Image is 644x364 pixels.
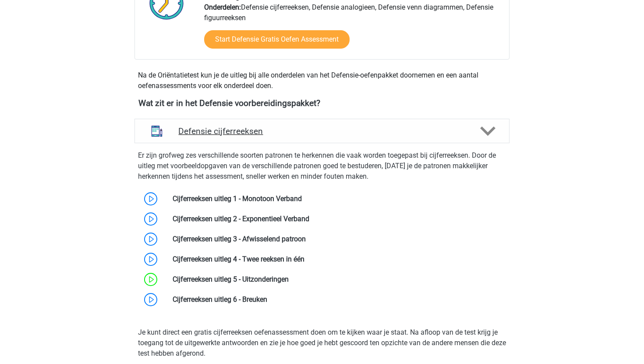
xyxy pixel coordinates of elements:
a: Start Defensie Gratis Oefen Assessment [204,30,350,49]
div: Cijferreeksen uitleg 3 - Afwisselend patroon [166,234,509,244]
h4: Defensie cijferreeksen [178,126,465,136]
p: Er zijn grofweg zes verschillende soorten patronen te herkennen die vaak worden toegepast bij cij... [138,150,506,182]
div: Na de Oriëntatietest kun je de uitleg bij alle onderdelen van het Defensie-oefenpakket doornemen ... [134,70,510,91]
div: Cijferreeksen uitleg 1 - Monotoon Verband [166,194,509,204]
div: Cijferreeksen uitleg 5 - Uitzonderingen [166,274,509,285]
p: Je kunt direct een gratis cijferreeksen oefenassessment doen om te kijken waar je staat. Na afloo... [138,327,506,359]
a: cijferreeksen Defensie cijferreeksen [131,119,513,143]
div: Cijferreeksen uitleg 6 - Breuken [166,294,509,305]
h4: Wat zit er in het Defensie voorbereidingspakket? [138,98,506,108]
b: Onderdelen: [204,3,241,11]
div: Cijferreeksen uitleg 4 - Twee reeksen in één [166,254,509,265]
div: Cijferreeksen uitleg 2 - Exponentieel Verband [166,214,509,224]
img: cijferreeksen [145,120,168,142]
